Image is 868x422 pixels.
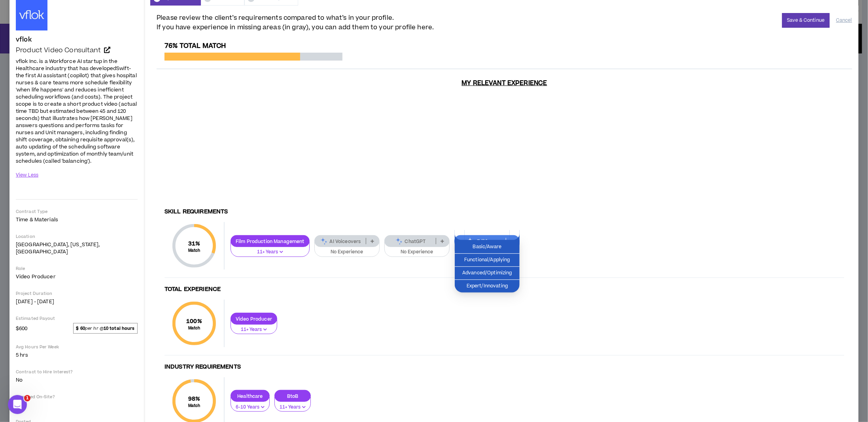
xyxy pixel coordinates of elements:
[104,325,135,331] strong: 10 total hours
[165,286,844,293] h4: Total Experience
[231,393,269,399] p: Healthcare
[16,369,138,375] p: Contract to Hire Interest?
[782,13,830,28] button: Save & Continue
[384,242,450,257] button: No Experience
[188,248,200,253] small: Match
[165,363,844,371] h4: Industry Requirements
[16,266,138,272] p: Role
[16,234,138,240] p: Location
[16,344,138,350] p: Avg Hours Per Week
[186,325,202,331] small: Match
[16,401,138,409] p: No
[24,395,30,401] span: 1
[16,291,138,297] p: Project Duration
[16,273,56,280] span: Video Producer
[188,395,200,403] span: 98 %
[188,240,200,248] span: 31 %
[157,79,852,201] h3: My Relevant Experience
[165,208,844,216] h4: Skill Requirements
[460,282,515,291] span: Expert/Innovating
[16,323,27,333] span: $600
[16,58,117,72] span: vflok Inc. is a Workforce AI startup in the Healthcare industry that has developed
[836,13,852,27] button: Cancel
[16,65,137,165] span: - the first AI assistant (copilot) that gives hospital nurses & care teams more schedule flexibil...
[16,394,138,400] p: Required On-Site?
[455,238,506,244] p: Editing
[157,13,434,32] span: Please review the client’s requirements compared to what’s in your profile. If you have experienc...
[16,298,138,305] p: [DATE] - [DATE]
[314,242,380,257] button: No Experience
[274,397,311,412] button: 11+ Years
[186,317,202,325] span: 100 %
[460,243,515,251] span: Basic/Aware
[236,249,304,256] p: 11+ Years
[16,46,101,55] span: Product Video Consultant
[16,352,138,359] p: 5 hrs
[385,238,436,244] p: ChatGPT
[460,256,515,264] span: Functional/Applying
[275,393,310,399] p: BtoB
[231,319,277,335] button: 11+ Years
[280,404,306,411] p: 11+ Years
[116,65,129,72] a: Swift
[165,41,226,51] span: 76% Total Match
[16,216,138,223] p: Time & Materials
[16,316,138,321] p: Estimated Payout
[231,397,270,412] button: 6-10 Years
[236,326,272,333] p: 11+ Years
[8,395,27,414] iframe: Intercom live chat
[231,238,309,244] p: Film Production Management
[76,325,85,331] strong: $ 60
[236,404,265,411] p: 6-10 Years
[73,323,138,333] span: per hr @
[315,238,366,244] p: AI Voiceovers
[231,242,310,257] button: 11+ Years
[16,46,138,54] a: Product Video Consultant
[16,36,32,43] h4: vflok
[16,209,138,215] p: Contract Type
[320,249,374,256] p: No Experience
[231,316,277,322] p: Video Producer
[16,376,138,384] p: No
[460,269,515,278] span: Advanced/Optimizing
[16,168,38,182] button: View Less
[16,241,138,255] p: [GEOGRAPHIC_DATA], [US_STATE], [GEOGRAPHIC_DATA]
[390,249,444,256] p: No Experience
[188,403,200,409] small: Match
